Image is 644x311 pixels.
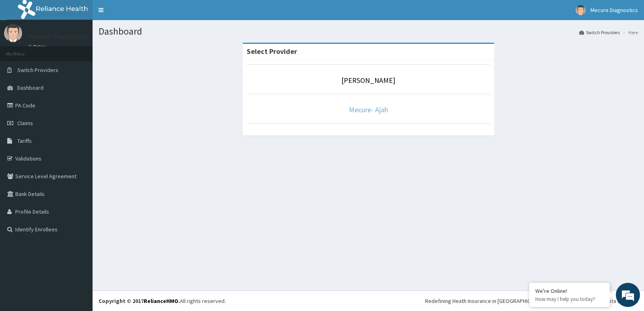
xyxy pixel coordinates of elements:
[341,76,395,85] a: [PERSON_NAME]
[99,26,638,37] h1: Dashboard
[247,47,297,56] strong: Select Provider
[28,44,47,49] a: Online
[576,5,586,15] img: User Image
[93,290,644,311] footer: All rights reserved.
[17,119,33,127] span: Claims
[4,24,22,42] img: User Image
[579,29,620,36] a: Switch Providers
[590,6,638,14] span: Mecure Diagnostics
[17,137,32,144] span: Tariffs
[17,66,58,74] span: Switch Providers
[621,29,638,36] li: Here
[349,105,388,114] a: Mecure- Ajah
[28,33,89,40] p: Mecure Diagnostics
[17,84,43,91] span: Dashboard
[425,297,638,305] div: Redefining Heath Insurance in [GEOGRAPHIC_DATA] using Telemedicine and Data Science!
[535,296,604,303] p: How may I help you today?
[99,297,180,305] strong: Copyright © 2017 .
[144,297,178,305] a: RelianceHMO
[535,287,604,295] div: We're Online!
